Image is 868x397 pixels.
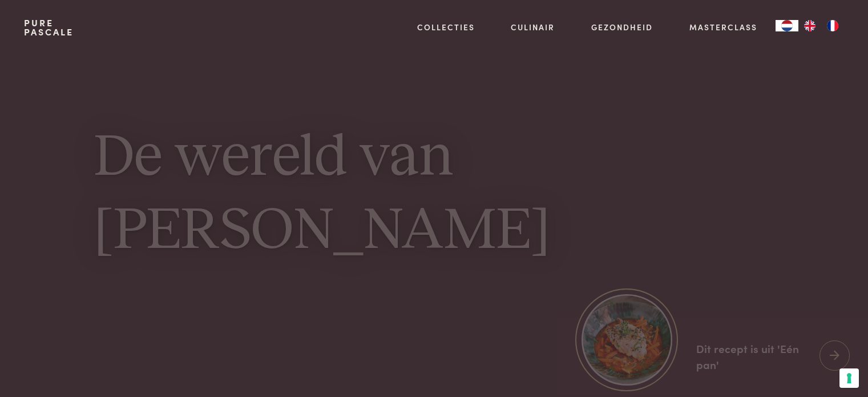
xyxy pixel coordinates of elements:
[798,20,821,31] a: EN
[511,21,555,33] a: Culinair
[821,20,844,31] a: FR
[696,340,810,373] div: Dit recept is uit 'Eén pan'
[582,294,672,385] img: https://admin.purepascale.com/wp-content/uploads/2025/08/home_recept_link.jpg
[94,123,774,268] h1: De wereld van [PERSON_NAME]
[417,21,475,33] a: Collecties
[24,18,74,37] a: PurePascale
[776,20,798,31] a: NL
[776,20,844,31] aside: Language selected: Nederlands
[798,20,844,31] ul: Language list
[591,21,653,33] a: Gezondheid
[557,318,868,396] a: https://admin.purepascale.com/wp-content/uploads/2025/08/home_recept_link.jpg Dit recept is uit '...
[839,368,859,388] button: Uw voorkeuren voor toestemming voor trackingtechnologieën
[689,21,757,33] a: Masterclass
[776,20,798,31] div: Language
